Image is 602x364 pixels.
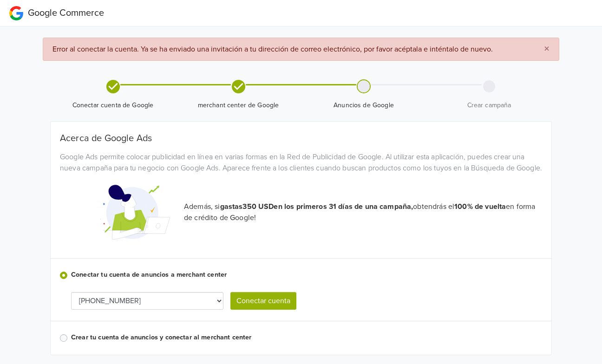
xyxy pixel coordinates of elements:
h5: Acerca de Google Ads [60,133,542,144]
span: Google Commerce [28,7,104,19]
strong: gastas 350 USD en los primeros 31 días de una campaña, [220,202,413,211]
span: Anuncios de Google [305,101,423,110]
p: Además, si obtendrás el en forma de crédito de Google! [184,201,542,223]
button: Conectar cuenta [230,292,296,310]
img: Google Promotional Codes [100,177,170,247]
div: Google Ads permite colocar publicidad en línea en varias formas en la Red de Publicidad de Google... [53,151,549,174]
button: Close [535,38,559,60]
label: Crear tu cuenta de anuncios y conectar al merchant center [71,332,542,343]
span: Conectar cuenta de Google [54,101,172,110]
span: Error al conectar la cuenta. Ya se ha enviado una invitación a tu dirección de correo electrónico... [52,45,493,54]
span: × [544,42,550,56]
span: Crear campaña [430,101,548,110]
span: merchant center de Google [179,101,297,110]
label: Conectar tu cuenta de anuncios a merchant center [71,270,542,280]
strong: 100% de vuelta [454,202,506,211]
